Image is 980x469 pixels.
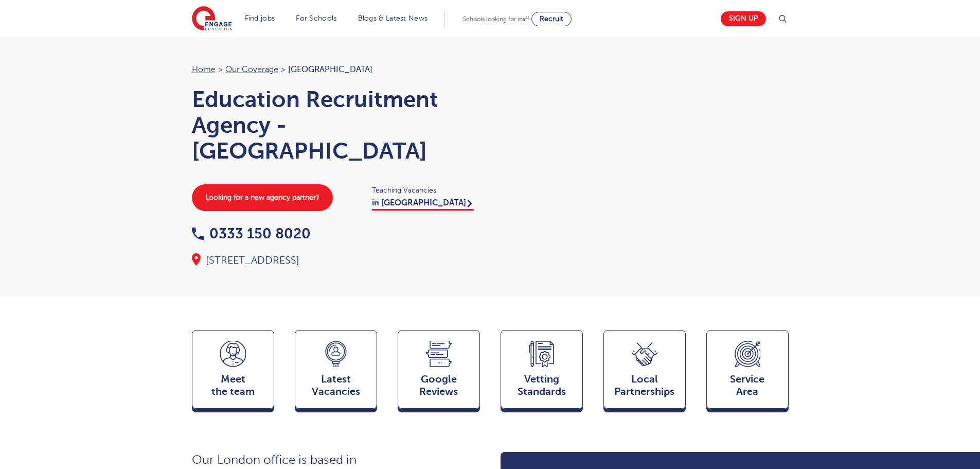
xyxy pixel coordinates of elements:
span: Latest Vacancies [300,373,371,398]
a: LatestVacancies [295,330,377,413]
a: Local Partnerships [603,330,686,413]
span: Local Partnerships [609,373,680,398]
span: Schools looking for staff [463,15,529,23]
a: VettingStandards [501,330,583,413]
a: Sign up [721,11,766,26]
span: Recruit [540,15,563,23]
a: ServiceArea [706,330,789,413]
span: > [281,65,286,74]
span: Vetting Standards [506,373,577,398]
span: Google Reviews [403,373,474,398]
a: Home [192,65,216,74]
a: Blogs & Latest News [358,14,428,22]
a: Our coverage [225,65,278,74]
span: > [218,65,223,74]
div: [STREET_ADDRESS] [192,253,480,268]
h1: Education Recruitment Agency - [GEOGRAPHIC_DATA] [192,86,480,164]
a: in [GEOGRAPHIC_DATA] [372,198,474,211]
a: Find jobs [245,14,275,22]
a: GoogleReviews [398,330,480,413]
a: Recruit [531,12,572,26]
span: [GEOGRAPHIC_DATA] [288,65,372,74]
span: Meet the team [198,373,269,398]
nav: breadcrumb [192,63,480,76]
span: Teaching Vacancies [372,184,480,196]
a: Looking for a new agency partner? [192,184,333,211]
a: Meetthe team [192,330,274,413]
img: Engage Education [192,6,232,32]
a: 0333 150 8020 [192,225,311,241]
a: For Schools [296,14,336,22]
span: Service Area [712,373,783,398]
